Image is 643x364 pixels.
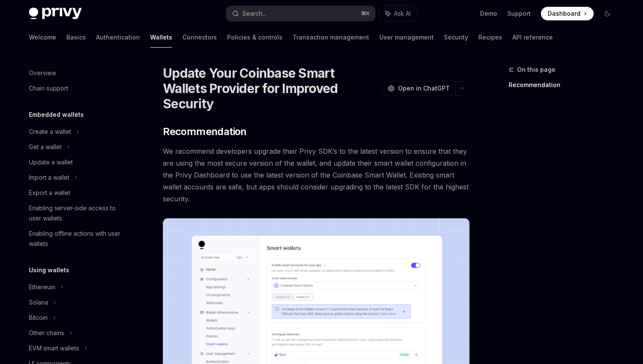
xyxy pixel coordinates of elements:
[444,27,468,48] a: Security
[398,84,450,93] span: Open in ChatGPT
[29,229,126,249] div: Enabling offline actions with user wallets
[22,155,131,170] a: Update a wallet
[541,7,594,20] a: Dashboard
[22,81,131,96] a: Chain support
[509,78,621,92] a: Recommendation
[29,172,69,183] div: Import a wallet
[29,343,79,353] div: EVM smart wallets
[66,27,86,48] a: Basics
[29,110,84,120] h5: Embedded wallets
[227,27,282,48] a: Policies & controls
[379,27,434,48] a: User management
[394,9,411,18] span: Ask AI
[22,226,131,251] a: Enabling offline actions with user wallets
[29,27,56,48] a: Welcome
[29,297,48,308] div: Solana
[29,328,64,338] div: Other chains
[22,65,131,81] a: Overview
[29,282,55,292] div: Ethereum
[29,188,70,198] div: Export a wallet
[163,145,469,205] span: We recommend developers upgrade their Privy SDK’s to the latest version to ensure that they are u...
[29,68,56,78] div: Overview
[29,142,62,152] div: Get a wallet
[96,27,140,48] a: Authentication
[226,6,375,21] button: Search...⌘K
[507,9,531,18] a: Support
[29,157,73,167] div: Update a wallet
[293,27,369,48] a: Transaction management
[242,8,266,19] div: Search...
[379,6,417,21] button: Ask AI
[361,10,370,17] span: ⌘ K
[480,9,497,18] a: Demo
[548,9,580,18] span: Dashboard
[478,27,502,48] a: Recipes
[29,313,48,323] div: Bitcoin
[29,265,69,275] h5: Using wallets
[182,27,217,48] a: Connectors
[29,83,68,93] div: Chain support
[512,27,553,48] a: API reference
[150,27,172,48] a: Wallets
[29,8,82,20] img: dark logo
[517,65,555,75] span: On this page
[382,81,455,96] button: Open in ChatGPT
[22,200,131,226] a: Enabling server-side access to user wallets
[29,203,126,223] div: Enabling server-side access to user wallets
[600,7,614,20] button: Toggle dark mode
[163,125,247,138] span: Recommendation
[22,185,131,200] a: Export a wallet
[163,65,379,111] h1: Update Your Coinbase Smart Wallets Provider for Improved Security
[29,127,71,137] div: Create a wallet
